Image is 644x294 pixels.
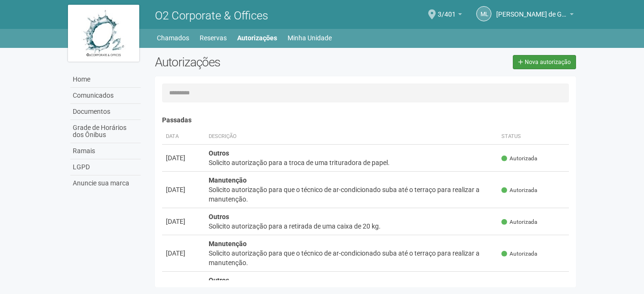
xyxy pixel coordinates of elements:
[68,5,139,62] img: logo.jpg
[209,149,229,157] strong: Outros
[166,185,201,194] div: [DATE]
[166,217,201,226] div: [DATE]
[166,280,201,290] div: [DATE]
[438,12,462,19] a: 3/401
[155,55,358,69] h2: Autorizações
[155,9,268,22] span: O2 Corporate & Offices
[209,248,494,267] div: Solicito autorização para que o técnico de ar-condicionado suba até o terraço para realizar a man...
[200,31,227,45] a: Reservas
[205,129,498,145] th: Descrição
[501,250,537,258] span: Autorizada
[237,31,277,45] a: Autorizações
[438,1,456,18] span: 3/401
[501,218,537,226] span: Autorizada
[166,153,201,163] div: [DATE]
[70,104,141,120] a: Documentos
[70,175,141,191] a: Anuncie sua marca
[501,155,537,163] span: Autorizada
[209,276,229,284] strong: Outros
[288,31,332,45] a: Minha Unidade
[209,176,247,184] strong: Manutenção
[70,120,141,143] a: Grade de Horários dos Ônibus
[498,129,569,145] th: Status
[70,88,141,104] a: Comunicados
[209,213,229,220] strong: Outros
[70,159,141,175] a: LGPD
[501,186,537,194] span: Autorizada
[70,72,141,88] a: Home
[496,12,574,19] a: [PERSON_NAME] de Gondra
[157,31,189,45] a: Chamados
[209,185,494,204] div: Solicito autorização para que o técnico de ar-condicionado suba até o terraço para realizar a man...
[209,221,494,231] div: Solicito autorização para a retirada de uma caixa de 20 kg.
[166,248,201,258] div: [DATE]
[476,6,491,21] a: ML
[162,129,205,145] th: Data
[209,158,494,167] div: Solicito autorização para a troca de uma trituradora de papel.
[209,240,247,248] strong: Manutenção
[162,117,569,124] h4: Passadas
[70,143,141,159] a: Ramais
[525,59,571,65] span: Nova autorização
[496,1,567,18] span: Michele Lima de Gondra
[513,55,576,69] a: Nova autorização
